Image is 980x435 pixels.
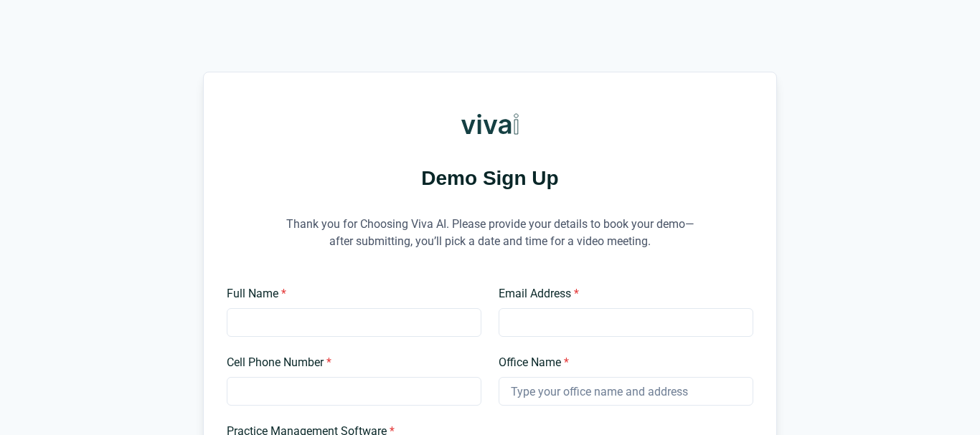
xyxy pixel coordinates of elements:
label: Office Name [499,354,745,371]
img: Viva AI Logo [461,95,519,153]
p: Thank you for Choosing Viva AI. Please provide your details to book your demo—after submitting, y... [275,198,705,268]
input: Type your office name and address [499,377,753,406]
h1: Demo Sign Up [227,164,753,192]
label: Email Address [499,285,745,302]
label: Cell Phone Number [227,354,473,371]
label: Full Name [227,285,473,302]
